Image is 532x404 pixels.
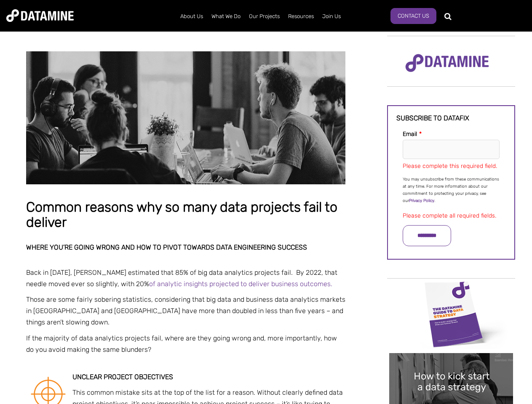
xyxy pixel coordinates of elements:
[26,200,345,230] h1: Common reasons why so many data projects fail to deliver
[390,8,436,24] a: Contact Us
[284,5,318,27] a: Resources
[26,51,345,184] img: Common reasons why so many data projects fail to deliver
[26,244,345,251] h2: Where you’re going wrong and how to pivot towards data engineering success
[403,176,500,205] p: You may unsubscribe from these communications at any time. For more information about our commitm...
[409,198,434,203] a: Privacy Policy
[207,5,245,27] a: What We Do
[400,48,495,78] img: Datamine Logo No Strapline - Purple
[26,267,345,290] p: Back in [DATE], [PERSON_NAME] estimated that 85% of big data analytics projects fail. By 2022, th...
[26,332,345,355] p: If the majority of data analytics projects fail, where are they going wrong and, more importantly...
[318,5,345,27] a: Join Us
[403,130,417,138] span: Email
[396,114,506,122] h3: Subscribe to datafix
[403,212,496,219] label: Please complete all required fields.
[245,5,284,27] a: Our Projects
[389,279,513,349] img: Data Strategy Cover thumbnail
[403,162,497,170] label: Please complete this required field.
[72,373,173,381] strong: Unclear project objectives
[6,9,74,22] img: Datamine
[149,280,332,288] a: of analytic insights projected to deliver business outcomes.
[26,294,345,328] p: Those are some fairly sobering statistics, considering that big data and business data analytics ...
[176,5,207,27] a: About Us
